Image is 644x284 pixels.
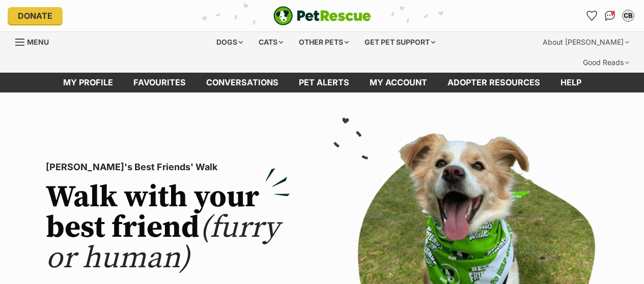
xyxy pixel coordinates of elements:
[273,6,371,25] a: PetRescue
[46,160,290,174] p: [PERSON_NAME]'s Best Friends' Walk
[357,32,442,52] div: Get pet support
[123,73,196,92] a: Favourites
[620,8,636,24] button: My account
[8,7,63,24] a: Donate
[53,73,123,92] a: My profile
[437,73,550,92] a: Adopter resources
[209,32,250,52] div: Dogs
[15,32,56,50] a: Menu
[196,73,289,92] a: conversations
[359,73,437,92] a: My account
[27,38,49,46] span: Menu
[251,32,290,52] div: Cats
[605,11,615,21] img: chat-41dd97257d64d25036548639549fe6c8038ab92f7586957e7f3b1b290dea8141.svg
[576,52,636,73] div: Good Reads
[602,8,618,24] a: Conversations
[289,73,359,92] a: Pet alerts
[273,6,371,25] img: logo-e224e6f780fb5917bec1dbf3a21bbac754714ae5b6737aabdf751b685950b380.svg
[292,32,356,52] div: Other pets
[46,209,279,277] span: (furry or human)
[550,73,592,92] a: Help
[583,8,600,24] a: Favourites
[623,11,633,21] div: CB
[46,182,290,274] h2: Walk with your best friend
[536,32,636,52] div: About [PERSON_NAME]
[583,8,636,24] ul: Account quick links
